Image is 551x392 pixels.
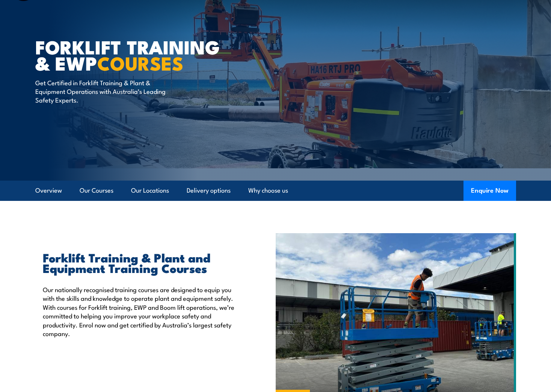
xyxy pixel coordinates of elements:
a: Why choose us [248,181,288,201]
a: Our Courses [80,181,113,201]
a: Our Locations [131,181,169,201]
a: Delivery options [187,181,231,201]
a: Overview [35,181,62,201]
h2: Forklift Training & Plant and Equipment Training Courses [43,252,241,273]
p: Get Certified in Forklift Training & Plant & Equipment Operations with Australia’s Leading Safety... [35,78,172,104]
p: Our nationally recognised training courses are designed to equip you with the skills and knowledg... [43,285,241,338]
button: Enquire Now [463,181,516,201]
strong: COURSES [97,48,183,77]
h1: Forklift Training & EWP [35,38,221,71]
